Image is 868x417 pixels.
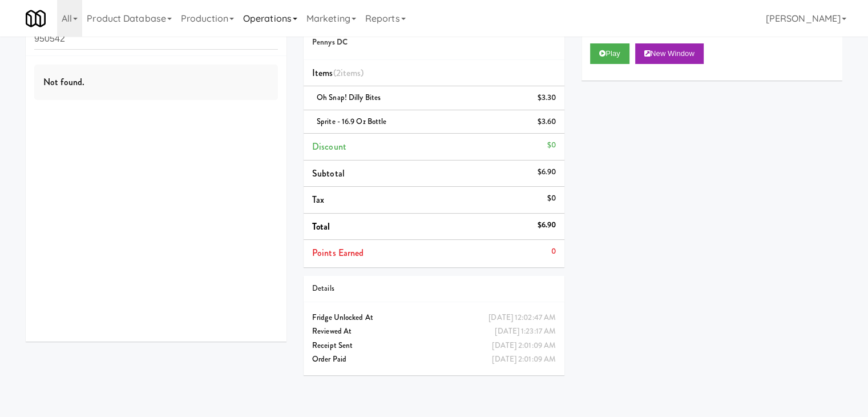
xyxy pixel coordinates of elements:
div: $6.90 [538,218,556,232]
button: Play [590,43,629,64]
div: 0 [551,244,556,259]
span: Total [312,220,330,233]
div: [DATE] 12:02:47 AM [488,311,556,325]
div: $0 [547,191,556,206]
h5: Pennys DC [312,38,556,47]
span: Subtotal [312,167,345,180]
span: Tax [312,193,324,206]
span: Items [312,66,364,79]
div: Receipt Sent [312,339,556,353]
div: Details [312,282,556,296]
span: Discount [312,140,346,153]
div: Reviewed At [312,324,556,339]
div: [DATE] 1:23:17 AM [495,324,556,339]
ng-pluralize: items [341,66,361,79]
div: $0 [547,138,556,153]
div: [DATE] 2:01:09 AM [492,352,556,367]
span: (2 ) [333,66,364,79]
div: $3.60 [538,115,556,129]
div: Fridge Unlocked At [312,311,556,325]
span: Oh Snap! Dilly Bites [317,92,381,103]
img: Micromart [26,9,46,29]
input: Search vision orders [34,29,278,50]
div: Order Paid [312,352,556,367]
div: $6.90 [538,165,556,179]
span: Points Earned [312,246,364,259]
div: [DATE] 2:01:09 AM [492,339,556,353]
div: $3.30 [538,91,556,105]
button: New Window [635,43,704,64]
span: Sprite - 16.9 oz Bottle [317,116,386,127]
span: Not found. [43,75,84,89]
